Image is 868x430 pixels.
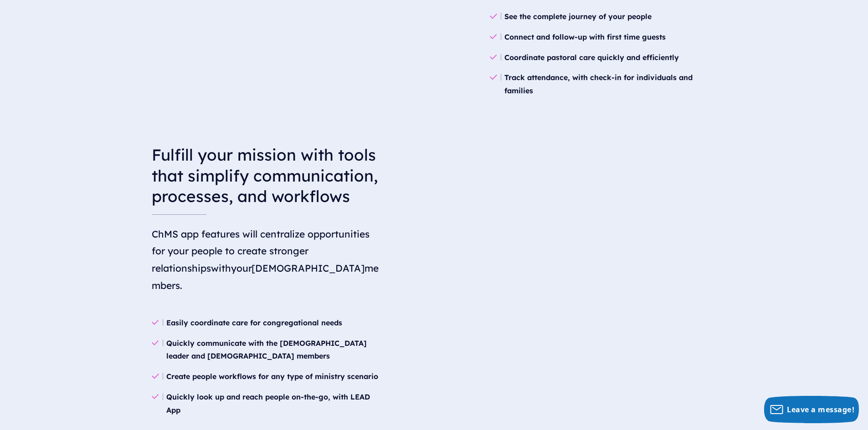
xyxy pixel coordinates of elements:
b: Create people workflows for any type of ministry scenario [166,372,378,381]
b: See the complete journey of your people [504,12,652,21]
span: . [180,279,182,291]
span: members [152,262,379,291]
span: Leave a message! [787,405,854,415]
b: Quickly look up and reach people on-the-go, with LEAD App [166,392,370,415]
b: Track attendance, with check-in for individuals and families [504,73,693,95]
b: Quickly communicate with the [DEMOGRAPHIC_DATA] leader and [DEMOGRAPHIC_DATA] members [166,339,367,361]
b: Connect and follow-up with first time guests [504,32,666,41]
b: Easily coordinate care for congregational needs [166,318,342,327]
span: your [231,262,252,274]
span: ChMS app features will centralize opportunities for your people to create stronger relationships [152,228,370,274]
span: [DEMOGRAPHIC_DATA] [252,262,365,274]
button: Leave a message! [764,396,859,423]
h3: Fulfill your mission with tools that simplify communication, processes, and workflows [152,137,379,214]
b: Coordinate pastoral care quickly and efficiently [504,53,679,62]
span: with [211,262,231,274]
